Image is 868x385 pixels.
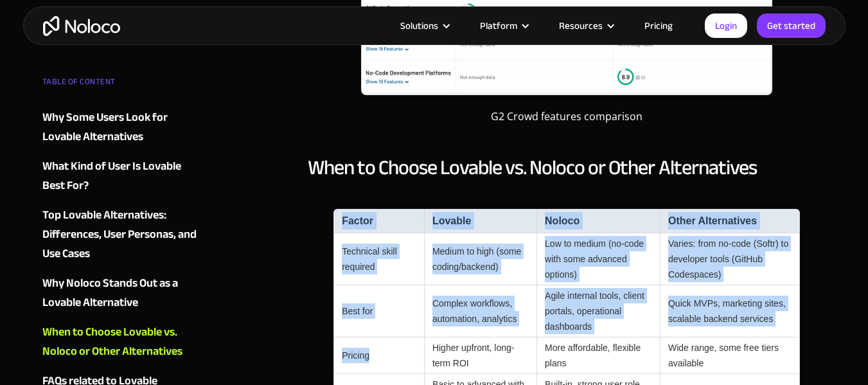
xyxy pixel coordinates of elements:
[42,72,198,98] div: TABLE OF CONTENT
[628,17,689,34] a: Pricing
[333,233,424,285] td: Technical skill required
[42,323,198,361] a: When to Choose Lovable vs. Noloco or Other Alternatives
[536,337,660,374] td: More affordable, flexible plans
[308,155,826,181] h2: When to Choose Lovable vs. Noloco or Other Alternatives
[536,233,660,285] td: Low to medium (no-code with some advanced options)
[480,17,517,34] div: Platform
[464,17,543,34] div: Platform
[42,206,198,264] a: Top Lovable Alternatives: Differences, User Personas, and Use Cases‍
[705,13,747,38] a: Login
[660,285,800,337] td: Quick MVPs, marketing sites, scalable backend services
[384,17,464,34] div: Solutions
[660,209,800,233] th: Other Alternatives
[42,108,198,147] a: Why Some Users Look for Lovable Alternatives
[660,233,800,285] td: Varies: from no-code (Softr) to developer tools (GitHub Codespaces)
[42,274,198,312] a: Why Noloco Stands Out as a Lovable Alternative
[424,209,536,233] th: Lovable
[333,285,424,337] td: Best for
[43,16,120,36] a: home
[424,233,536,285] td: Medium to high (some coding/backend)
[424,337,536,374] td: Higher upfront, long-term ROI
[543,17,628,34] div: Resources
[536,285,660,337] td: Agile internal tools, client portals, operational dashboards
[361,109,772,124] figcaption: G2 Crowd features comparison
[42,157,198,195] a: What Kind of User Is Lovable Best For?
[333,209,424,233] th: Factor
[757,13,826,38] a: Get started
[400,17,438,34] div: Solutions
[559,17,603,34] div: Resources
[660,337,800,374] td: Wide range, some free tiers available
[536,209,660,233] th: Noloco
[424,285,536,337] td: Complex workflows, automation, analytics
[333,337,424,374] td: Pricing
